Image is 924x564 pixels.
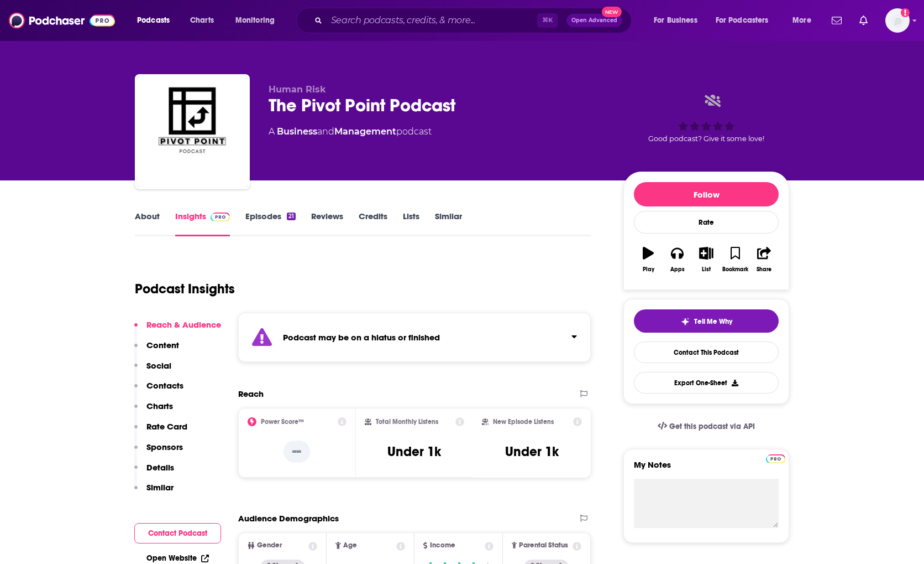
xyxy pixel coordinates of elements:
[134,360,171,381] button: Social
[137,76,248,187] img: The Pivot Point Podcast
[9,10,115,31] img: Podchaser - Follow, Share and Rate Podcasts
[307,8,642,33] div: Search podcasts, credits, & more...
[681,317,690,326] img: tell me why sparkle
[277,126,317,137] a: Business
[855,11,872,30] a: Show notifications dropdown
[634,240,663,280] button: Play
[146,553,209,563] a: Open Website
[654,13,697,28] span: For Business
[648,134,764,143] span: Good podcast? Give it some love!
[435,211,462,236] a: Similar
[403,211,419,236] a: Lists
[283,441,310,463] p: --
[311,211,343,236] a: Reviews
[146,442,183,452] p: Sponsors
[670,266,685,273] div: Apps
[175,211,230,236] a: InsightsPodchaser Pro
[387,443,441,460] h3: Under 1k
[343,542,357,549] span: Age
[261,418,304,426] h2: Power Score™
[634,372,779,394] button: Export One-Sheet
[134,421,187,442] button: Rate Card
[750,240,779,280] button: Share
[792,13,811,28] span: More
[146,462,174,473] p: Details
[885,8,910,33] button: Show profile menu
[334,126,396,137] a: Management
[602,7,622,17] span: New
[235,13,275,28] span: Monitoring
[146,421,187,432] p: Rate Card
[134,319,221,340] button: Reach & Audience
[146,482,174,493] p: Similar
[190,13,214,28] span: Charts
[238,313,591,362] section: Click to expand status details
[317,126,334,137] span: and
[646,12,711,29] button: open menu
[359,211,387,236] a: Credits
[643,266,654,273] div: Play
[519,542,568,549] span: Parental Status
[134,462,174,483] button: Details
[134,401,173,421] button: Charts
[135,211,160,236] a: About
[716,13,769,28] span: For Podcasters
[634,182,779,206] button: Follow
[623,84,789,153] div: Good podcast? Give it some love!
[785,12,825,29] button: open menu
[571,18,617,23] span: Open Advanced
[505,443,559,460] h3: Under 1k
[137,13,170,28] span: Podcasts
[566,14,622,27] button: Open AdvancedNew
[493,418,554,426] h2: New Episode Listens
[663,240,691,280] button: Apps
[238,513,339,524] h2: Audience Demographics
[634,459,779,479] label: My Notes
[634,211,779,234] div: Rate
[134,380,183,401] button: Contacts
[134,523,221,544] button: Contact Podcast
[694,317,732,326] span: Tell Me Why
[702,266,711,273] div: List
[269,125,432,138] div: A podcast
[669,422,755,431] span: Get this podcast via API
[146,319,221,330] p: Reach & Audience
[134,340,179,360] button: Content
[885,8,910,33] span: Logged in as jennevievef
[228,12,289,29] button: open menu
[430,542,455,549] span: Income
[146,340,179,350] p: Content
[134,482,174,503] button: Similar
[269,84,326,95] span: Human Risk
[634,309,779,333] button: tell me why sparkleTell Me Why
[211,213,230,221] img: Podchaser Pro
[649,413,764,440] a: Get this podcast via API
[183,12,221,29] a: Charts
[146,380,183,391] p: Contacts
[885,8,910,33] img: User Profile
[692,240,721,280] button: List
[257,542,282,549] span: Gender
[827,11,846,30] a: Show notifications dropdown
[901,8,910,17] svg: Add a profile image
[376,418,438,426] h2: Total Monthly Listens
[146,360,171,371] p: Social
[146,401,173,411] p: Charts
[634,341,779,363] a: Contact This Podcast
[283,332,440,343] strong: Podcast may be on a hiatus or finished
[134,442,183,462] button: Sponsors
[708,12,785,29] button: open menu
[135,281,235,297] h1: Podcast Insights
[722,266,748,273] div: Bookmark
[766,454,785,463] img: Podchaser Pro
[129,12,184,29] button: open menu
[757,266,771,273] div: Share
[537,13,558,28] span: ⌘ K
[245,211,296,236] a: Episodes21
[721,240,749,280] button: Bookmark
[287,213,296,220] div: 21
[327,12,537,29] input: Search podcasts, credits, & more...
[238,389,264,399] h2: Reach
